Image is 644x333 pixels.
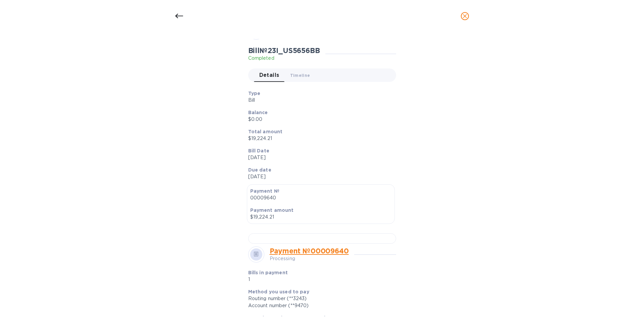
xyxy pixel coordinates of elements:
[270,255,349,262] p: Processing
[457,8,473,24] button: close
[270,247,349,255] a: Payment № 00009640
[248,46,320,55] h2: Bill № 23I_US5656BB
[248,91,261,96] b: Type
[248,315,331,321] b: How the vendor wants to receive
[259,70,279,80] span: Details
[248,302,391,309] div: Account number (**9470)
[250,207,294,213] b: Payment amount
[248,289,309,294] b: Method you used to pay
[248,110,268,115] b: Balance
[248,148,269,153] b: Bill Date
[250,188,279,194] b: Payment №
[248,173,391,180] p: [DATE]
[248,167,271,173] b: Due date
[248,97,391,104] p: Bill
[248,276,343,283] p: 1
[250,213,391,221] p: $19,224.21
[248,116,391,123] p: $0.00
[248,154,391,161] p: [DATE]
[248,135,391,142] p: $19,224.21
[248,129,283,134] b: Total amount
[248,55,320,62] p: Completed
[248,295,391,302] div: Routing number (**3243)
[250,194,391,201] p: 00009640
[248,270,288,275] b: Bills in payment
[290,72,310,79] span: Timeline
